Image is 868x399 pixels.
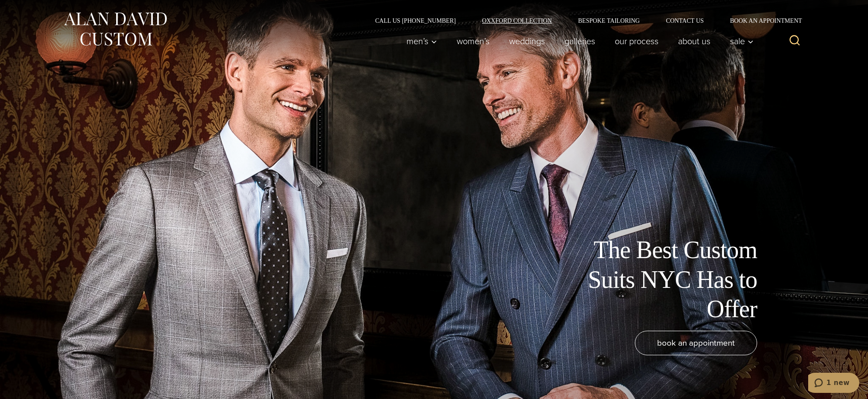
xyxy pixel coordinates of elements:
span: book an appointment [657,336,735,349]
a: book an appointment [635,331,757,355]
button: Child menu of Men’s [397,32,447,50]
a: Call Us [PHONE_NUMBER] [362,17,469,24]
iframe: Opens a widget where you can chat to one of our agents [808,373,859,395]
a: weddings [499,32,555,50]
button: Sale sub menu toggle [720,32,758,50]
a: Galleries [555,32,605,50]
nav: Secondary Navigation [362,17,805,24]
button: View Search Form [784,31,805,52]
img: Alan David Custom [63,10,168,49]
a: Women’s [447,32,499,50]
a: Book an Appointment [717,17,805,24]
a: About Us [668,32,720,50]
a: Our Process [605,32,668,50]
nav: Primary Navigation [397,32,758,50]
h1: The Best Custom Suits NYC Has to Offer [561,235,757,324]
a: Bespoke Tailoring [565,17,653,24]
a: Oxxford Collection [469,17,565,24]
a: Contact Us [653,17,717,24]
